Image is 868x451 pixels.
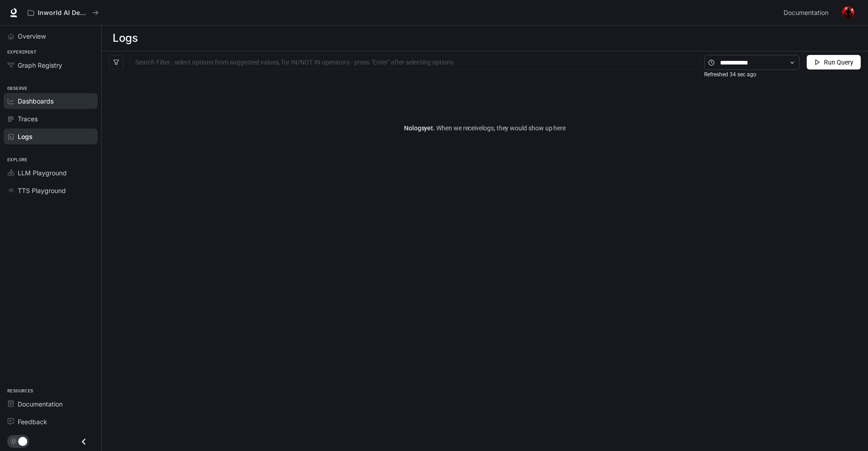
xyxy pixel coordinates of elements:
[74,432,94,451] button: Close drawer
[824,57,853,67] span: Run Query
[18,114,38,124] span: Traces
[18,60,62,70] span: Graph Registry
[4,414,98,430] a: Feedback
[4,165,98,181] a: LLM Playground
[18,399,63,409] span: Documentation
[38,9,89,17] p: Inworld AI Demos
[4,396,98,412] a: Documentation
[18,186,66,195] span: TTS Playground
[24,4,103,22] button: All workspaces
[780,4,835,22] a: Documentation
[704,70,756,79] article: Refreshed 34 sec ago
[18,31,46,41] span: Overview
[18,132,33,141] span: Logs
[4,183,98,198] a: TTS Playground
[113,59,119,65] span: filter
[839,4,857,22] button: User avatar
[109,55,123,69] button: filter
[4,57,98,73] a: Graph Registry
[18,436,27,446] span: Dark mode toggle
[18,417,47,426] span: Feedback
[435,124,566,132] span: When we receive logs , they would show up here
[4,28,98,44] a: Overview
[404,123,566,133] article: No logs yet.
[807,55,861,69] button: Run Query
[18,168,67,178] span: LLM Playground
[4,93,98,109] a: Dashboards
[18,96,54,106] span: Dashboards
[4,129,98,144] a: Logs
[842,6,854,19] img: User avatar
[4,111,98,127] a: Traces
[784,7,829,19] span: Documentation
[113,29,138,47] h1: Logs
